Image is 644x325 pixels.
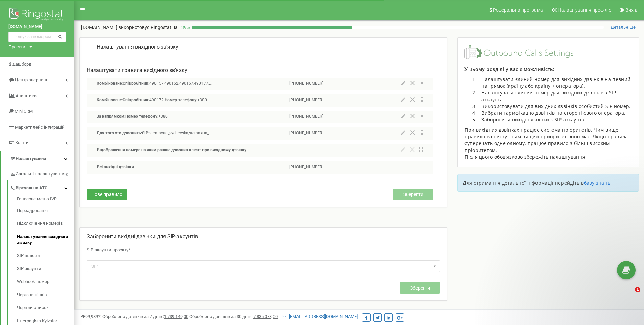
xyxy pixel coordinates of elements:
span: Комбіноване: [97,98,123,102]
span: Вихід [625,7,637,13]
img: image [464,45,573,59]
li: Заборонити вихідні дзвінки з SIP-аккаунта. [478,116,632,123]
div: Комбіноване:Співробітник:490157,490162,490167,490177,490182,490187 +380[PHONE_NUMBER] [87,78,433,90]
button: Нове правило [87,189,127,200]
div: SIP [90,263,107,270]
a: Налаштування [1,151,74,167]
p: 39 % [178,24,192,31]
span: використовує Ringostat на [118,25,178,30]
p: Налаштування вихідного зв’язку [97,43,437,51]
p: [PHONE_NUMBER] [289,81,323,87]
iframe: Intercom live chat [621,287,637,303]
span: SIP-акаунти проєкту* [87,247,130,252]
a: SIP шлюзи [17,249,74,263]
span: Всi вихiднi дзвінки [97,165,134,169]
span: SIP: [142,131,149,135]
a: [DOMAIN_NAME] [8,24,66,30]
span: Зберегти [410,285,430,291]
a: Переадресація [17,204,74,217]
span: Співробітник: [123,81,149,86]
button: Зберегти [400,282,440,294]
div: Після цього обов'язково збережіть налаштування. [464,154,632,160]
p: [PHONE_NUMBER] [289,164,323,171]
div: Для того хто дзвонить:SIP:stemaxua_sychevska,stemaxua_shkodenko,stemaxua_goriachkin,stemaxua_gavr... [87,127,433,140]
span: Налаштування профілю [558,7,611,13]
u: 1 739 149,00 [164,314,188,319]
div: Проєкти [8,44,25,50]
li: Використовувати для вихідних дзвінків особистий SIP номер. [478,103,632,110]
span: Mini CRM [15,109,33,114]
span: Кошти [15,140,29,145]
p: Для отримання детальної інформації перейдіть в [463,180,634,186]
span: Маркетплейс інтеграцій [15,125,65,130]
p: [PHONE_NUMBER] [289,130,323,137]
span: Для того хто дзвонить: [97,131,142,135]
a: Загальні налаштування [10,166,74,180]
a: Підключення номерів [17,217,74,230]
span: 1 [635,287,640,292]
span: Комбіноване: [97,81,123,86]
span: Зберегти [403,192,423,197]
button: Зберегти [393,189,433,200]
span: Оброблено дзвінків за 30 днів : [189,314,278,319]
span: За напрямком: [97,114,125,119]
a: базу знань [584,180,610,186]
img: Ringostat logo [8,7,66,24]
span: Загальні налаштування [16,171,65,178]
span: Реферальна програма [493,7,543,13]
span: Заборонити вихідні дзвінки для SIP-акаунтів [87,233,198,240]
p: [DOMAIN_NAME] [81,24,178,31]
div: Комбіноване:Співробітник:490172 Номер телефону:+380[PHONE_NUMBER] [87,94,433,107]
p: 490157,490162,490167,490177,490182,490187 +380 [97,81,212,87]
div: За напрямком:Номер телефону:+380[PHONE_NUMBER] [87,111,433,123]
span: Детальніше [611,25,636,30]
span: Оброблено дзвінків за 7 днів : [102,314,188,319]
a: Черга дзвінків [17,289,74,302]
span: Номер телефону: [165,98,197,102]
span: Номер телефону: [125,114,158,119]
li: Налаштувати єдиний номер для вихідних дзвінків з SIP-аккаунта. [478,89,632,103]
span: Нове правило [91,192,122,197]
div: Відображення номера на який раніше дзвонив клієнт при вихідному дзвінку. [87,144,433,157]
a: Webhook номер [17,275,74,289]
p: У цьому розділі у вас є можливість: [464,66,632,73]
a: Віртуальна АТС [10,180,74,194]
li: Налаштувати єдиний номер для вихідних дзвінків на певний напрямок (країну або країну + оператора). [478,76,632,89]
a: [EMAIL_ADDRESS][DOMAIN_NAME] [282,314,358,319]
p: 490172 +380 [97,97,212,104]
p: [PHONE_NUMBER] [289,97,323,104]
span: Відображення номера на який раніше дзвонив клієнт при вихідному дзвінку. [97,147,247,152]
li: Вибрати тарифікацію дзвінків на стороні свого оператора. [478,110,632,116]
a: Налаштування вихідного зв’язку [17,230,74,249]
div: При вихідних дзвінках працює система пріоритетів. Чим вище правило в списку - тим вищий приоритет... [464,127,632,154]
input: Пошук за номером [8,32,66,42]
span: 99,989% [81,314,101,319]
a: Чорний список [17,301,74,315]
span: Аналiтика [16,93,37,98]
span: Співробітник: [123,98,149,102]
p: +380 [97,114,212,120]
span: Дашборд [12,62,31,67]
p: [PHONE_NUMBER] [289,114,323,120]
span: Налаштування [16,156,46,161]
span: Налаштувати правила вихідного зв’язку [87,67,187,73]
a: SIP акаунти [17,262,74,275]
span: Центр звернень [15,77,48,82]
a: Голосове меню IVR [17,196,74,204]
span: Віртуальна АТС [16,185,48,191]
p: stemaxua_sychevska,stemaxua_shkodenko,stemaxua_goriachkin,stemaxua_gavrilov,stemaxua_podkolzin,st... [97,130,212,137]
u: 7 835 073,00 [253,314,278,319]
